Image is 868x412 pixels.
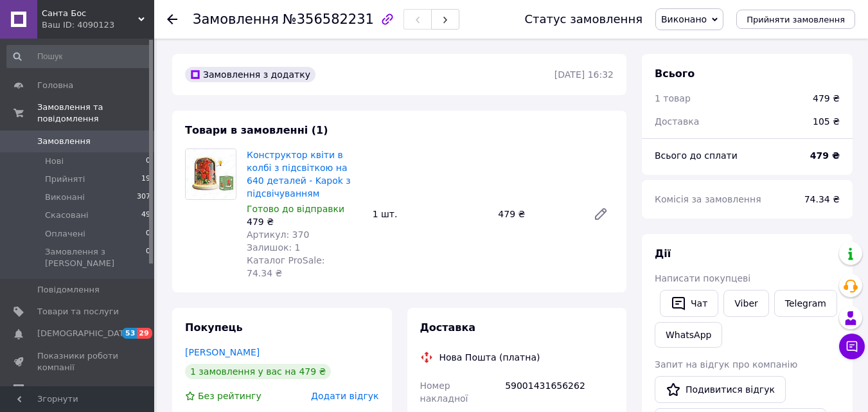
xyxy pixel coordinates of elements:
[655,247,671,260] span: Дії
[655,150,738,161] span: Всього до сплати
[247,229,309,240] span: Артикул: 370
[185,67,315,82] div: Замовлення з додатку
[655,194,761,204] span: Комісія за замовлення
[588,201,614,227] a: Редагувати
[247,150,351,199] a: Конструктор квіти в колбі з підсвіткою на 640 деталей - Kapok з підсвічуванням
[37,350,119,373] span: Показники роботи компанії
[45,246,146,269] span: Замовлення з [PERSON_NAME]
[45,174,85,185] span: Прийняті
[141,210,150,221] span: 49
[37,306,119,318] span: Товари та послуги
[247,255,324,278] span: Каталог ProSale: 74.34 ₴
[193,12,279,27] span: Замовлення
[655,376,786,403] a: Подивитися відгук
[247,215,362,228] div: 479 ₴
[839,334,865,359] button: Чат з покупцем
[805,107,847,136] div: 105 ₴
[420,321,476,334] span: Доставка
[655,273,750,283] span: Написати покупцеві
[554,69,614,80] time: [DATE] 16:32
[436,351,544,364] div: Нова Пошта (платна)
[502,374,616,410] div: 59001431656262
[311,391,378,401] span: Додати відгук
[283,12,374,27] span: №356582231
[655,93,691,103] span: 1 товар
[146,246,150,269] span: 0
[185,321,243,334] span: Покупець
[747,15,845,24] span: Прийняти замовлення
[247,204,344,214] span: Готово до відправки
[141,174,150,185] span: 19
[813,92,840,105] div: 479 ₴
[37,136,91,147] span: Замовлення
[655,359,797,370] span: Запит на відгук про компанію
[655,116,699,127] span: Доставка
[420,381,468,404] span: Номер накладної
[137,328,152,339] span: 29
[167,13,177,26] div: Повернутися назад
[723,290,768,317] a: Viber
[247,242,301,253] span: Залишок: 1
[45,192,85,203] span: Виконані
[45,228,85,240] span: Оплачені
[42,19,154,31] div: Ваш ID: 4090123
[37,384,71,395] span: Відгуки
[368,205,493,223] div: 1 шт.
[493,205,583,223] div: 479 ₴
[37,284,100,296] span: Повідомлення
[137,192,150,203] span: 307
[185,124,328,136] span: Товари в замовленні (1)
[198,391,261,401] span: Без рейтингу
[524,13,642,26] div: Статус замовлення
[655,322,722,348] a: WhatsApp
[6,45,152,68] input: Пошук
[660,290,718,317] button: Чат
[185,364,331,379] div: 1 замовлення у вас на 479 ₴
[37,328,132,339] span: [DEMOGRAPHIC_DATA]
[45,156,64,167] span: Нові
[185,347,260,357] a: [PERSON_NAME]
[146,228,150,240] span: 0
[655,67,695,80] span: Всього
[804,194,840,204] span: 74.34 ₴
[42,8,138,19] span: Санта Бос
[810,150,840,161] b: 479 ₴
[736,10,855,29] button: Прийняти замовлення
[774,290,837,317] a: Telegram
[146,156,150,167] span: 0
[37,102,154,125] span: Замовлення та повідомлення
[186,149,236,199] img: Конструктор квіти в колбі з підсвіткою на 640 деталей - Kapok з підсвічуванням
[45,210,89,221] span: Скасовані
[37,80,73,91] span: Головна
[661,14,707,24] span: Виконано
[122,328,137,339] span: 53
